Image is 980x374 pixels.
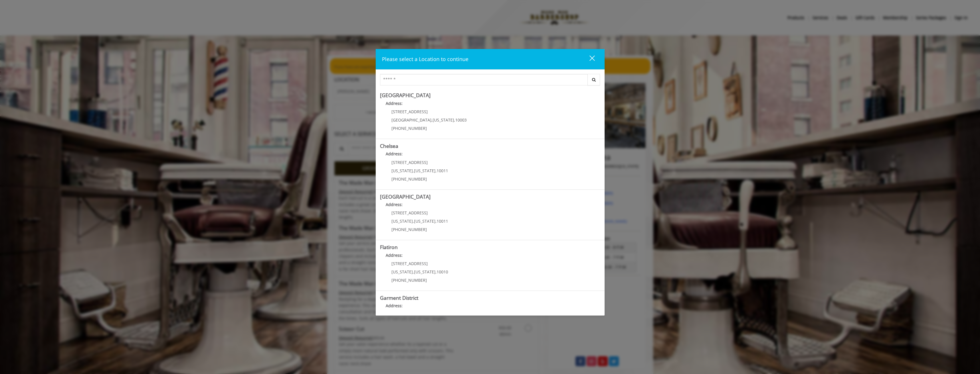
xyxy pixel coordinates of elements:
span: [STREET_ADDRESS] [391,261,428,266]
span: [PHONE_NUMBER] [391,126,427,131]
span: , [431,117,433,123]
span: , [435,168,437,173]
span: [US_STATE] [414,168,435,173]
span: 10003 [455,117,467,123]
span: [GEOGRAPHIC_DATA] [391,117,431,123]
div: close dialog [583,55,594,64]
span: [US_STATE] [391,269,413,275]
span: [STREET_ADDRESS] [391,210,428,216]
span: , [413,269,414,275]
span: [STREET_ADDRESS] [391,160,428,165]
span: , [435,218,437,224]
span: [PHONE_NUMBER] [391,176,427,182]
button: close dialog [579,53,598,65]
b: Address: [386,252,403,258]
span: , [454,117,455,123]
input: Search Center [380,74,588,85]
b: Address: [386,303,403,308]
span: 10010 [437,269,448,275]
span: [US_STATE] [391,168,413,173]
b: Flatiron [380,244,398,250]
span: 10011 [437,218,448,224]
b: [GEOGRAPHIC_DATA] [380,92,431,99]
b: Address: [386,151,403,156]
b: Garment District [380,294,418,301]
span: [US_STATE] [433,117,454,123]
span: [PHONE_NUMBER] [391,227,427,232]
span: Please select a Location to continue [382,56,468,62]
span: , [413,168,414,173]
span: , [435,269,437,275]
b: Chelsea [380,142,398,149]
span: [US_STATE] [414,269,435,275]
span: [PHONE_NUMBER] [391,277,427,283]
span: 10011 [437,168,448,173]
i: Search button [591,78,597,82]
span: , [413,218,414,224]
span: [STREET_ADDRESS] [391,109,428,114]
div: Center Select [380,74,600,88]
b: [GEOGRAPHIC_DATA] [380,193,431,200]
b: Address: [386,202,403,207]
span: [US_STATE] [414,218,435,224]
b: Address: [386,101,403,106]
span: [US_STATE] [391,218,413,224]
